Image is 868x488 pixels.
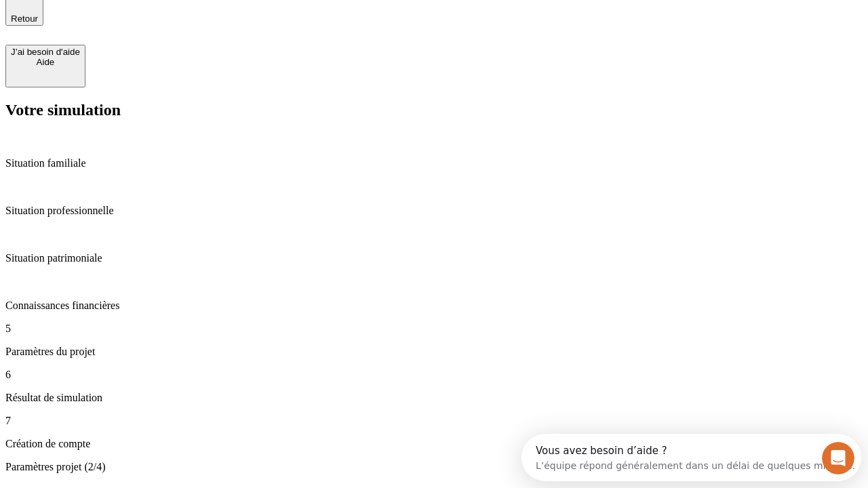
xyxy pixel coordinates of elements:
div: Vous avez besoin d’aide ? [14,12,334,22]
p: Situation patrimoniale [5,252,863,264]
span: Retour [11,14,38,24]
iframe: Intercom live chat [822,442,854,474]
h2: Votre simulation [5,101,863,119]
div: J’ai besoin d'aide [11,47,80,57]
p: Résultat de simulation [5,392,863,404]
div: L’équipe répond généralement dans un délai de quelques minutes. [14,22,334,37]
p: 7 [5,415,863,427]
p: Paramètres du projet [5,346,863,358]
div: Aide [11,57,80,67]
button: J’ai besoin d'aideAide [5,45,85,87]
p: Situation familiale [5,157,863,169]
p: Paramètres projet (2/4) [5,461,863,473]
p: Situation professionnelle [5,205,863,217]
p: 5 [5,323,863,335]
iframe: Intercom live chat discovery launcher [521,434,861,481]
p: 6 [5,369,863,381]
p: Connaissances financières [5,300,863,312]
div: Ouvrir le Messenger Intercom [5,5,374,43]
p: Création de compte [5,438,863,450]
